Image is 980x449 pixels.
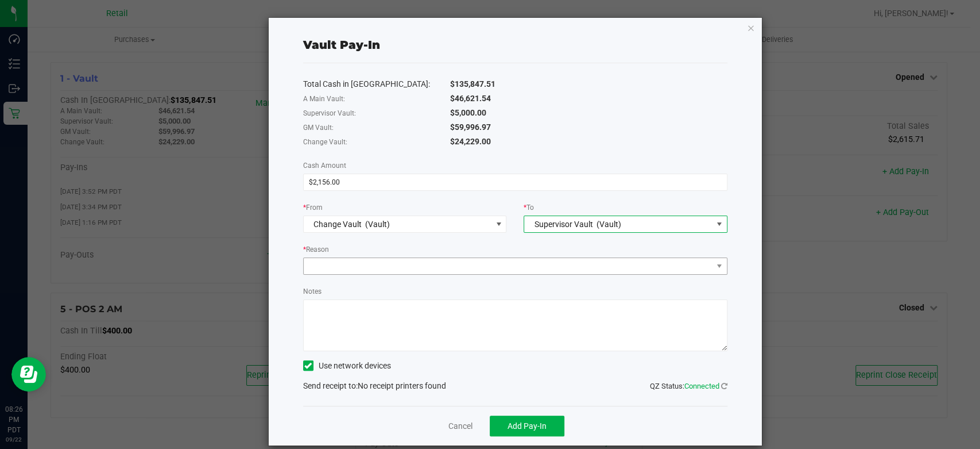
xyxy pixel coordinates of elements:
span: $59,996.97 [450,122,491,132]
span: $135,847.51 [450,79,495,89]
span: GM Vault: [303,124,334,132]
span: Change Vault: [303,138,347,146]
span: Cash Amount [303,162,346,170]
label: Reason [303,244,329,255]
label: From [303,202,323,213]
span: No receipt printers found [358,381,446,390]
label: Use network devices [303,360,391,372]
div: Vault Pay-In [303,36,380,53]
span: $46,621.54 [450,94,491,103]
span: $5,000.00 [450,108,486,117]
span: Supervisor Vault: [303,109,356,117]
span: Send receipt to: [303,381,358,390]
span: Change Vault [313,220,362,229]
label: Notes [303,286,321,297]
span: Add Pay-In [508,421,547,431]
span: Supervisor Vault [534,220,593,229]
iframe: Resource center [11,357,46,392]
span: $24,229.00 [450,137,491,146]
button: Add Pay-In [490,416,564,436]
span: (Vault) [596,220,621,229]
span: QZ Status: [650,382,727,390]
span: Total Cash in [GEOGRAPHIC_DATA]: [303,79,430,89]
span: A Main Vault: [303,95,345,103]
span: (Vault) [365,220,390,229]
span: Connected [684,382,719,390]
a: Cancel [448,420,472,432]
label: To [524,202,534,213]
